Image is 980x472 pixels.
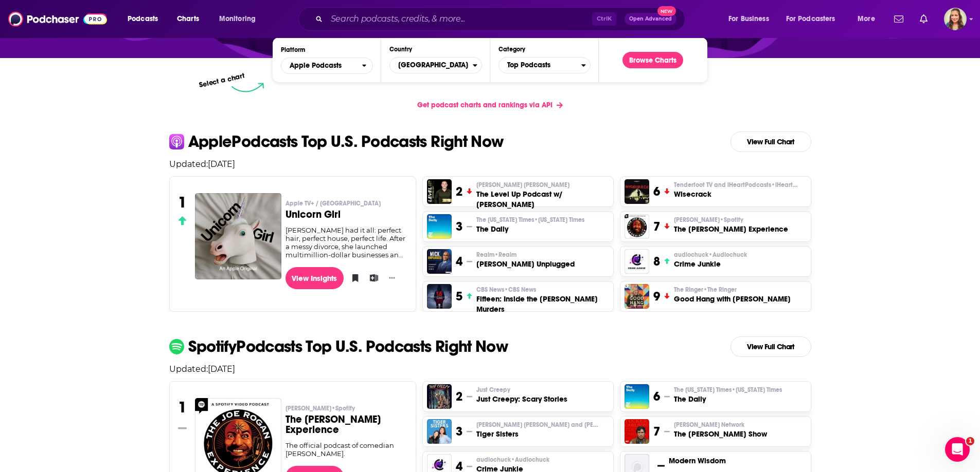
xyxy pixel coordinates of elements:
button: Bookmark Podcast [348,270,358,286]
h3: The Daily [476,224,584,234]
a: [PERSON_NAME] [PERSON_NAME] and [PERSON_NAME]Tiger Sisters [476,421,600,439]
a: Apple TV+ / [GEOGRAPHIC_DATA]Unicorn Girl [286,199,407,226]
span: • Spotify [331,405,355,412]
a: [PERSON_NAME] NetworkThe [PERSON_NAME] Show [674,421,767,439]
button: open menu [212,11,269,27]
span: Tenderfoot TV and iHeartPodcasts [674,181,797,189]
h3: Tiger Sisters [476,429,600,439]
span: • The Ringer [703,286,737,293]
p: Spotify Podcasts Top U.S. Podcasts Right Now [188,338,508,355]
span: • Spotify [720,216,743,223]
span: The [US_STATE] Times [476,216,584,224]
img: Fifteen: Inside the Daniel Marsh Murders [427,284,452,309]
img: Crime Junkie [625,249,649,274]
span: The [US_STATE] Times [674,386,782,394]
p: Tucker Carlson Network [674,421,767,429]
a: The Tucker Carlson Show [625,419,649,444]
a: Tenderfoot TV and iHeartPodcasts•iHeartRadioWisecrack [674,181,797,199]
h3: 2 [456,389,462,404]
h3: 1 [178,193,187,212]
p: Realm • Realm [476,251,575,259]
a: View Full Chart [730,131,811,152]
h3: 3 [456,219,462,234]
img: Unicorn Girl [195,193,281,279]
h3: 7 [653,219,660,234]
button: open menu [120,11,171,27]
p: audiochuck • Audiochuck [674,251,747,259]
span: [PERSON_NAME] [PERSON_NAME] and [PERSON_NAME] [476,421,600,429]
button: Show More Button [385,273,399,283]
a: View Full Chart [730,336,811,357]
h3: 2 [456,184,462,199]
span: Apple Podcasts [290,62,342,69]
img: Good Hang with Amy Poehler [625,284,649,309]
a: Realm•Realm[PERSON_NAME] Unplugged [476,251,575,269]
a: The Ringer•The RingerGood Hang with [PERSON_NAME] [674,286,791,304]
a: [PERSON_NAME] [PERSON_NAME]The Level Up Podcast w/ [PERSON_NAME] [476,181,609,210]
span: Get podcast charts and rankings via API [417,101,553,109]
span: Top Podcasts [499,56,581,74]
h3: 7 [653,424,660,439]
a: Tiger Sisters [427,419,452,444]
h3: 4 [456,254,462,269]
a: Unicorn Girl [195,193,281,279]
img: The Daily [427,214,452,239]
span: 1 [966,437,974,445]
img: Just Creepy: Scary Stories [427,384,452,409]
h3: 1 [178,398,187,417]
img: The Joe Rogan Experience [625,214,649,239]
span: • [US_STATE] Times [732,386,782,393]
button: Browse Charts [622,52,683,68]
img: The Level Up Podcast w/ Paul Alex [427,179,452,204]
p: CBS News • CBS News [476,286,609,294]
a: Get podcast charts and rankings via API [409,92,571,118]
h3: Wisecrack [674,189,797,199]
h3: Fifteen: Inside the [PERSON_NAME] Murders [476,294,609,314]
h3: Unicorn Girl [286,210,407,220]
p: Cherie Brooke Luo and Jean Luo [476,421,600,429]
img: User Profile [944,8,967,30]
h3: Crime Junkie [674,259,747,269]
span: • Realm [494,251,516,258]
img: select arrow [231,83,264,92]
a: Podchaser - Follow, Share and Rate Podcasts [8,9,107,29]
a: Modern Wisdom [669,456,726,466]
div: The official podcast of comedian [PERSON_NAME]. [286,441,407,458]
img: apple Icon [169,134,184,149]
p: The New York Times • New York Times [674,386,782,394]
p: Joe Rogan • Spotify [674,216,788,224]
h3: 8 [653,254,660,269]
h3: 5 [456,289,462,304]
input: Search podcasts, credits, & more... [327,11,592,27]
span: • iHeartRadio [771,181,810,188]
span: Monitoring [219,12,256,26]
button: open menu [721,11,782,27]
a: The Daily [625,384,649,409]
div: [PERSON_NAME] had it all: perfect hair, perfect house, perfect life. After a messy divorce, she l... [286,226,407,259]
span: For Business [728,12,769,26]
h3: [PERSON_NAME] Unplugged [476,259,575,269]
a: View Insights [286,267,344,289]
h3: Good Hang with [PERSON_NAME] [674,294,791,304]
a: Just CreepyJust Creepy: Scary Stories [476,386,567,404]
a: Mick Unplugged [427,249,452,274]
p: audiochuck • Audiochuck [476,456,549,464]
p: Apple TV+ / Seven Hills [286,199,407,207]
h3: 9 [653,289,660,304]
h2: Platforms [281,58,373,74]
